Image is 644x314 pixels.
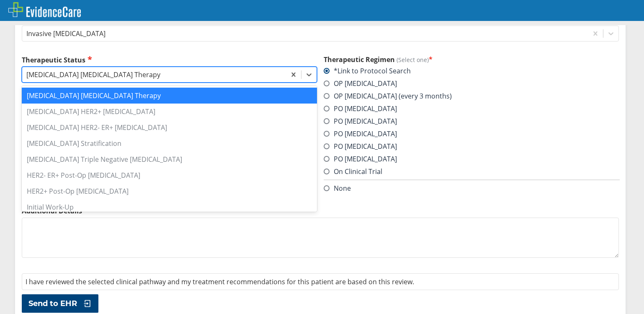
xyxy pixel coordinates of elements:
[22,55,317,65] label: Therapeutic Status
[324,154,397,163] label: PO [MEDICAL_DATA]
[22,151,317,167] div: [MEDICAL_DATA] Triple Negative [MEDICAL_DATA]
[22,119,317,135] div: [MEDICAL_DATA] HER2- ER+ [MEDICAL_DATA]
[28,298,77,309] span: Send to EHR
[324,184,351,193] label: None
[324,66,411,75] label: *Link to Protocol Search
[324,117,397,126] label: PO [MEDICAL_DATA]
[324,104,397,113] label: PO [MEDICAL_DATA]
[324,167,382,176] label: On Clinical Trial
[22,167,317,183] div: HER2- ER+ Post-Op [MEDICAL_DATA]
[397,56,429,64] span: (Select one)
[324,91,452,101] label: OP [MEDICAL_DATA] (every 3 months)
[22,206,619,215] label: Additional Details
[324,55,619,64] h3: Therapeutic Regimen
[22,88,317,104] div: [MEDICAL_DATA] [MEDICAL_DATA] Therapy
[324,129,397,138] label: PO [MEDICAL_DATA]
[22,199,317,215] div: Initial Work-Up
[22,135,317,151] div: [MEDICAL_DATA] Stratification
[324,142,397,151] label: PO [MEDICAL_DATA]
[26,277,414,286] span: I have reviewed the selected clinical pathway and my treatment recommendations for this patient a...
[22,294,98,313] button: Send to EHR
[324,79,397,88] label: OP [MEDICAL_DATA]
[26,70,160,79] div: [MEDICAL_DATA] [MEDICAL_DATA] Therapy
[22,183,317,199] div: HER2+ Post-Op [MEDICAL_DATA]
[22,104,317,119] div: [MEDICAL_DATA] HER2+ [MEDICAL_DATA]
[8,2,81,17] img: EvidenceCare
[26,29,106,38] div: Invasive [MEDICAL_DATA]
